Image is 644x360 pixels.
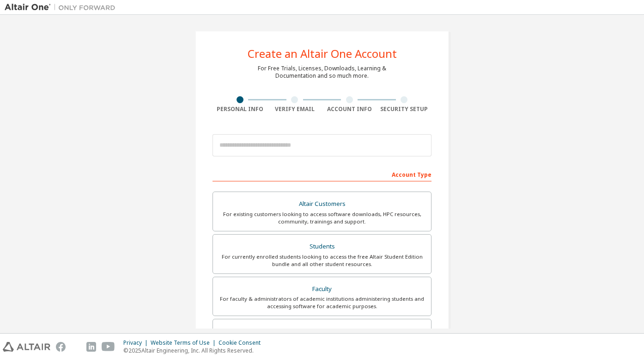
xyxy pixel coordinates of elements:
div: Personal Info [213,106,267,113]
p: © 2025 Altair Engineering, Inc. All Rights Reserved. [123,347,266,354]
img: facebook.svg [56,342,66,352]
div: For faculty & administrators of academic institutions administering students and accessing softwa... [219,295,425,310]
div: Students [219,240,425,253]
div: Faculty [219,283,425,296]
div: For Free Trials, Licenses, Downloads, Learning & Documentation and so much more. [258,65,386,80]
div: Cookie Consent [219,339,266,347]
div: Security Setup [377,106,432,113]
div: Website Terms of Use [151,339,219,347]
div: Account Info [322,106,377,113]
img: youtube.svg [102,342,115,352]
img: altair_logo.svg [3,342,50,352]
div: Create an Altair One Account [248,48,397,59]
img: Altair One [5,3,120,12]
div: Verify Email [267,106,322,113]
div: For currently enrolled students looking to access the free Altair Student Edition bundle and all ... [219,253,425,268]
img: linkedin.svg [86,342,96,352]
div: Account Type [213,167,431,181]
div: For existing customers looking to access software downloads, HPC resources, community, trainings ... [219,211,425,225]
div: Privacy [123,339,151,347]
div: Altair Customers [219,198,425,211]
div: Everyone else [219,325,425,338]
